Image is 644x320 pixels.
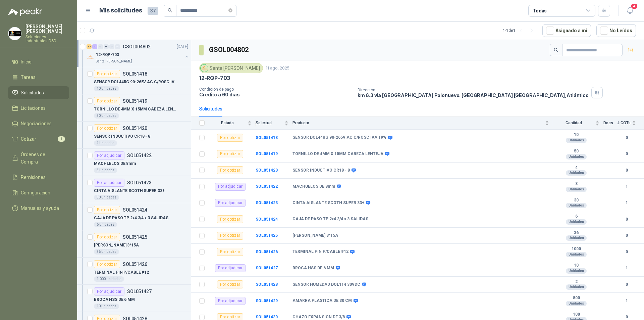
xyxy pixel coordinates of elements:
[292,168,350,173] b: SENSOR INDUCTIVO CR18 - 8
[94,206,120,214] div: Por cotizar
[553,198,599,203] b: 30
[77,122,191,149] a: Por cotizarSOL051420SENSOR INDUCTIVO CR18 - 84 Unidades
[256,249,278,254] b: SOL051426
[617,117,644,130] th: # COTs
[92,44,97,49] div: 5
[94,269,149,276] p: TERMINAL PIN P/CABLE #12
[292,117,553,130] th: Producto
[292,184,335,189] b: MACHUELOS DE 8mm
[123,72,147,76] p: SOL051418
[8,133,69,145] a: Cotizar1
[292,233,338,238] b: [PERSON_NAME] 3*15A
[94,215,168,221] p: CAJA DE PASO TP 2x4 3/4 x 3 SALIDAS
[94,304,119,309] div: 10 Unidades
[292,249,348,255] b: TERMINAL PIN P/CABLE #12
[77,203,191,230] a: Por cotizarSOL051424CAJA DE PASO TP 2x4 3/4 x 3 SALIDAS6 Unidades
[215,183,246,191] div: Por adjudicar
[566,138,587,143] div: Unidades
[8,86,69,99] a: Solicitudes
[256,217,278,222] a: SOL051424
[542,24,591,37] button: Asignado a mi
[58,136,65,142] span: 1
[94,233,120,241] div: Por cotizar
[8,8,42,16] img: Logo peakr
[256,233,278,238] a: SOL051425
[566,252,587,257] div: Unidades
[617,183,636,190] b: 1
[215,264,246,272] div: Por adjudicar
[228,8,232,12] span: close-circle
[21,189,50,196] span: Configuración
[21,135,36,143] span: Cotizar
[217,150,243,158] div: Por cotizar
[566,301,587,306] div: Unidades
[127,180,152,185] p: SOL051423
[631,3,638,9] span: 4
[266,65,289,72] p: 11 ago, 2025
[21,58,32,65] span: Inicio
[553,246,599,252] b: 1000
[8,171,69,184] a: Remisiones
[256,184,278,189] b: SOL051422
[94,168,117,173] div: 3 Unidades
[256,168,278,173] b: SOL051420
[25,24,69,34] p: [PERSON_NAME] [PERSON_NAME]
[98,44,103,49] div: 0
[256,151,278,156] b: SOL051419
[96,59,132,64] p: Santa [PERSON_NAME]
[87,53,95,61] img: Company Logo
[256,266,278,270] a: SOL051427
[617,249,636,255] b: 0
[358,92,589,98] p: km 6.3 via [GEOGRAPHIC_DATA] Polonuevo. [GEOGRAPHIC_DATA] [GEOGRAPHIC_DATA] , Atlántico
[617,281,636,288] b: 0
[168,8,172,13] span: search
[292,151,383,157] b: TORNILLO DE 4MM X 15MM CABEZA LENTEJA
[256,315,278,319] a: SOL051430
[123,99,147,103] p: SOL051419
[199,87,352,92] p: Condición de pago
[617,121,631,125] span: # COTs
[617,232,636,239] b: 0
[8,186,69,199] a: Configuración
[199,63,263,73] div: Santa [PERSON_NAME]
[256,135,278,140] b: SOL051418
[566,219,587,225] div: Unidades
[94,296,135,303] p: BROCA HSS DE 6 MM
[94,113,119,119] div: 50 Unidades
[215,297,246,305] div: Por adjudicar
[553,165,599,171] b: 4
[123,208,147,212] p: SOL051424
[25,35,69,43] p: Soluciones Industriales D&D
[94,249,119,255] div: 36 Unidades
[566,268,587,274] div: Unidades
[566,170,587,176] div: Unidades
[292,266,334,271] b: BROCA HSS DE 6 MM
[77,94,191,122] a: Por cotizarSOL051419TORNILLO DE 4MM X 15MM CABEZA LENTEJA50 Unidades
[217,134,243,142] div: Por cotizar
[617,298,636,304] b: 1
[292,121,544,125] span: Producto
[94,97,120,105] div: Por cotizar
[127,289,152,294] p: SOL051427
[94,287,124,295] div: Por adjudicar
[553,121,594,125] span: Cantidad
[94,195,119,200] div: 30 Unidades
[566,284,587,290] div: Unidades
[358,88,589,92] p: Dirección
[77,67,191,94] a: Por cotizarSOL051418SENSOR DOL44RG 90-265V AC C/ROSC IVA 19%10 Unidades
[215,199,246,207] div: Por adjudicar
[256,200,278,205] b: SOL051423
[553,181,599,187] b: 3
[201,64,208,72] img: Company Logo
[617,265,636,271] b: 1
[292,315,345,320] b: CHAZO EXPANSION DE 3/8
[123,235,147,239] p: SOL051425
[553,117,603,130] th: Cantidad
[256,282,278,287] b: SOL051428
[94,151,124,159] div: Por adjudicar
[21,151,63,166] span: Órdenes de Compra
[217,215,243,223] div: Por cotizar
